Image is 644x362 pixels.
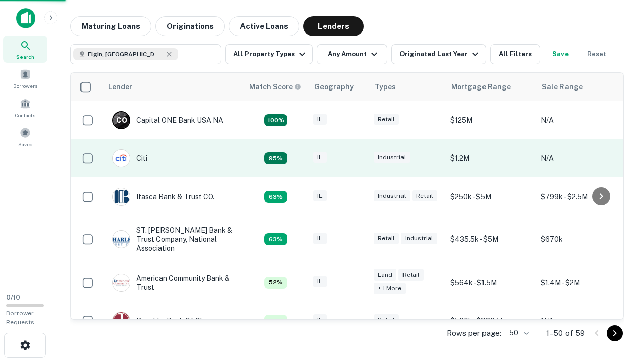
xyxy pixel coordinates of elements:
[313,314,327,326] div: IL
[374,114,399,125] div: Retail
[447,327,501,339] p: Rows per page:
[155,16,225,36] button: Originations
[229,16,299,36] button: Active Loans
[108,81,132,93] div: Lender
[490,44,540,64] button: All Filters
[6,310,34,326] span: Borrower Requests
[536,302,626,340] td: N/A
[313,233,327,244] div: IL
[313,152,327,163] div: IL
[264,315,287,327] div: Capitalize uses an advanced AI algorithm to match your search with the best lender. The match sco...
[112,274,233,292] div: American Community Bank & Trust
[607,325,623,341] button: Go to next page
[15,111,35,119] span: Contacts
[398,269,424,281] div: Retail
[546,327,585,339] p: 1–50 of 59
[3,94,47,121] a: Contacts
[369,73,445,101] th: Types
[3,123,47,150] a: Saved
[225,44,313,64] button: All Property Types
[264,152,287,164] div: Capitalize uses an advanced AI algorithm to match your search with the best lender. The match sco...
[303,16,364,36] button: Lenders
[594,282,644,330] iframe: Chat Widget
[391,44,486,64] button: Originated Last Year
[3,36,47,63] a: Search
[374,283,406,294] div: + 1 more
[314,81,354,93] div: Geography
[445,302,536,340] td: $500k - $880.5k
[112,226,233,253] div: ST. [PERSON_NAME] Bank & Trust Company, National Association
[113,231,130,248] img: picture
[544,44,577,64] button: Save your search to get updates of matches that match your search criteria.
[412,190,437,202] div: Retail
[374,152,410,163] div: Industrial
[112,149,147,167] div: Citi
[18,140,33,148] span: Saved
[16,53,34,61] span: Search
[249,81,301,93] div: Capitalize uses an advanced AI algorithm to match your search with the best lender. The match sco...
[536,177,626,216] td: $799k - $2.5M
[375,81,396,93] div: Types
[505,326,530,340] div: 50
[445,216,536,263] td: $435.5k - $5M
[536,216,626,263] td: $670k
[445,263,536,302] td: $564k - $1.5M
[249,81,299,93] h6: Match Score
[264,277,287,289] div: Capitalize uses an advanced AI algorithm to match your search with the best lender. The match sco...
[317,44,387,64] button: Any Amount
[536,101,626,139] td: N/A
[451,81,511,93] div: Mortgage Range
[70,16,151,36] button: Maturing Loans
[374,190,410,202] div: Industrial
[264,114,287,126] div: Capitalize uses an advanced AI algorithm to match your search with the best lender. The match sco...
[445,139,536,177] td: $1.2M
[445,101,536,139] td: $125M
[399,48,481,60] div: Originated Last Year
[6,294,20,301] span: 0 / 10
[113,150,130,167] img: picture
[113,312,130,329] img: picture
[374,314,399,326] div: Retail
[3,65,47,92] a: Borrowers
[542,81,583,93] div: Sale Range
[374,233,399,244] div: Retail
[102,73,243,101] th: Lender
[313,190,327,202] div: IL
[112,188,214,206] div: Itasca Bank & Trust CO.
[313,276,327,287] div: IL
[243,73,308,101] th: Capitalize uses an advanced AI algorithm to match your search with the best lender. The match sco...
[445,73,536,101] th: Mortgage Range
[308,73,369,101] th: Geography
[113,188,130,205] img: picture
[313,114,327,125] div: IL
[88,50,163,59] span: Elgin, [GEOGRAPHIC_DATA], [GEOGRAPHIC_DATA]
[116,115,127,126] p: C O
[445,177,536,216] td: $250k - $5M
[112,312,222,330] div: Republic Bank Of Chicago
[536,263,626,302] td: $1.4M - $2M
[374,269,396,281] div: Land
[264,191,287,203] div: Capitalize uses an advanced AI algorithm to match your search with the best lender. The match sco...
[16,8,35,28] img: capitalize-icon.png
[536,139,626,177] td: N/A
[401,233,437,244] div: Industrial
[581,44,613,64] button: Reset
[264,233,287,245] div: Capitalize uses an advanced AI algorithm to match your search with the best lender. The match sco...
[112,111,223,129] div: Capital ONE Bank USA NA
[13,82,37,90] span: Borrowers
[536,73,626,101] th: Sale Range
[113,274,130,291] img: picture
